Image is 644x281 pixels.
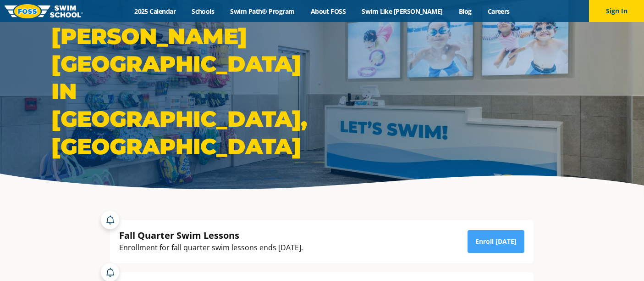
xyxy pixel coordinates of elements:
[451,7,479,16] a: Blog
[222,7,303,16] a: Swim Path® Program
[119,229,303,242] div: Fall Quarter Swim Lessons
[51,22,317,160] h1: [PERSON_NAME][GEOGRAPHIC_DATA] in [GEOGRAPHIC_DATA], [GEOGRAPHIC_DATA]
[5,4,83,18] img: FOSS Swim School Logo
[479,7,517,16] a: Careers
[127,7,184,16] a: 2025 Calendar
[354,7,451,16] a: Swim Like [PERSON_NAME]
[184,7,222,16] a: Schools
[303,7,354,16] a: About FOSS
[468,230,524,253] a: Enroll [DATE]
[119,242,303,254] div: Enrollment for fall quarter swim lessons ends [DATE].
